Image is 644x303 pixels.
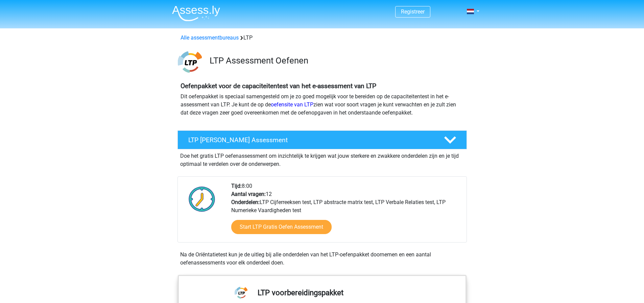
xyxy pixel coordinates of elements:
p: Dit oefenpakket is speciaal samengesteld om je zo goed mogelijk voor te bereiden op de capaciteit... [181,93,464,117]
b: Oefenpakket voor de capaciteitentest van het e-assessment van LTP [181,82,376,90]
img: Klok [185,182,219,216]
div: LTP [178,34,467,42]
b: Tijd: [231,183,242,189]
div: Na de Oriëntatietest kun je de uitleg bij alle onderdelen van het LTP-oefenpakket doornemen en ee... [177,251,467,267]
b: Aantal vragen: [231,191,266,197]
b: Onderdelen: [231,199,260,205]
a: LTP [PERSON_NAME] Assessment [175,130,470,149]
h4: LTP [PERSON_NAME] Assessment [188,136,433,144]
a: Alle assessmentbureaus [181,34,239,41]
h3: LTP Assessment Oefenen [210,55,461,66]
a: Registreer [401,8,425,15]
img: Assessly [172,5,220,21]
a: Start LTP Gratis Oefen Assessment [231,220,332,234]
div: Doe het gratis LTP oefenassessment om inzichtelijk te krijgen wat jouw sterkere en zwakkere onder... [177,149,467,168]
div: 8:00 12 LTP Cijferreeksen test, LTP abstracte matrix test, LTP Verbale Relaties test, LTP Numerie... [226,182,466,242]
a: oefensite van LTP [271,101,313,108]
img: ltp.png [178,50,202,74]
